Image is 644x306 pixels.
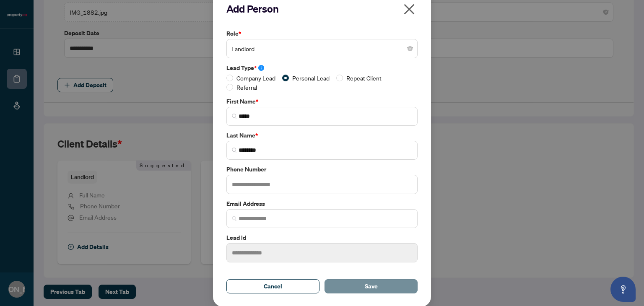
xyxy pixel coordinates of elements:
[232,216,237,221] img: search_icon
[226,2,418,16] h2: Add Person
[226,165,418,174] label: Phone Number
[232,114,237,119] img: search_icon
[610,277,636,302] button: Open asap
[402,3,416,16] span: close
[233,73,279,83] span: Company Lead
[231,41,413,57] span: Landlord
[343,73,385,83] span: Repeat Client
[226,63,418,73] label: Lead Type
[226,279,319,293] button: Cancel
[289,73,333,83] span: Personal Lead
[408,46,413,51] span: close-circle
[325,279,418,293] button: Save
[233,83,260,92] span: Referral
[226,131,418,140] label: Last Name
[258,65,264,71] span: info-circle
[232,148,237,153] img: search_icon
[226,29,418,38] label: Role
[226,199,418,208] label: Email Address
[226,233,418,242] label: Lead Id
[365,280,378,293] span: Save
[226,97,418,106] label: First Name
[264,280,282,293] span: Cancel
